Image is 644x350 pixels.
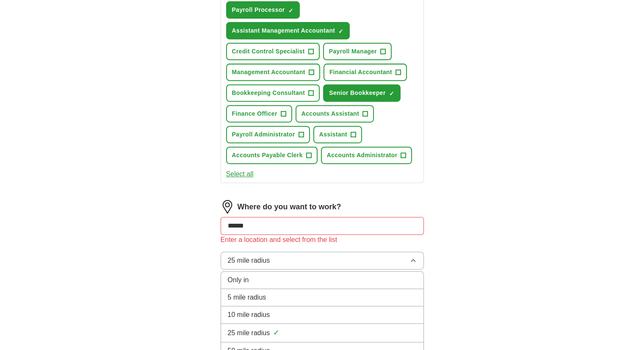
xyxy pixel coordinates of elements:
[319,130,347,139] span: Assistant
[327,151,398,160] span: Accounts Administrator
[232,68,305,77] span: Management Accountant
[232,109,277,118] span: Finance Officer
[273,327,279,339] span: ✓
[288,7,293,14] span: ✓
[329,47,377,56] span: Payroll Manager
[228,310,270,320] span: 10 mile radius
[228,292,266,303] span: 5 mile radius
[226,147,318,164] button: Accounts Payable Clerk
[228,328,270,338] span: 25 mile radius
[232,6,285,14] span: Payroll Processor
[313,126,362,143] button: Assistant
[226,105,292,122] button: Finance Officer
[238,201,341,213] label: Where do you want to work?
[389,90,394,97] span: ✓
[323,84,401,102] button: Senior Bookkeeper✓
[232,47,305,56] span: Credit Control Specialist
[221,252,424,269] button: 25 mile radius
[226,22,350,39] button: Assistant Management Accountant✓
[232,89,305,97] span: Bookkeeping Consultant
[296,105,374,122] button: Accounts Assistant
[228,275,249,285] span: Only in
[301,109,359,118] span: Accounts Assistant
[221,235,424,245] div: Enter a location and select from the list
[323,43,392,60] button: Payroll Manager
[226,84,320,102] button: Bookkeeping Consultant
[226,169,254,179] button: Select all
[232,130,295,139] span: Payroll Administrator
[226,126,310,143] button: Payroll Administrator
[323,64,407,81] button: Financial Accountant
[228,256,270,266] span: 25 mile radius
[221,200,234,214] img: location.png
[329,68,392,77] span: Financial Accountant
[329,89,386,97] span: Senior Bookkeeper
[321,147,412,164] button: Accounts Administrator
[232,151,303,160] span: Accounts Payable Clerk
[338,28,343,35] span: ✓
[226,43,320,60] button: Credit Control Specialist
[226,64,320,81] button: Management Accountant
[226,1,300,19] button: Payroll Processor✓
[232,26,335,35] span: Assistant Management Accountant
